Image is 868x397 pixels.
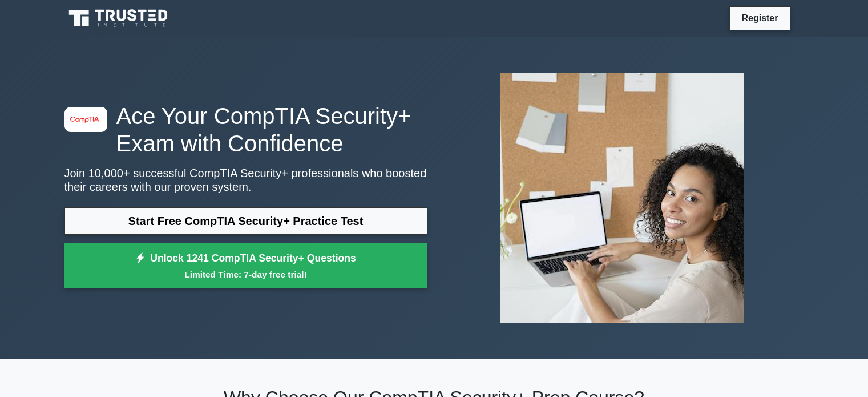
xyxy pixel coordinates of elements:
[64,166,427,194] p: Join 10,000+ successful CompTIA Security+ professionals who boosted their careers with our proven...
[64,207,427,235] a: Start Free CompTIA Security+ Practice Test
[64,102,427,157] h1: Ace Your CompTIA Security+ Exam with Confidence
[64,243,427,289] a: Unlock 1241 CompTIA Security+ QuestionsLimited Time: 7-day free trial!
[734,11,785,25] a: Register
[79,268,413,281] small: Limited Time: 7-day free trial!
